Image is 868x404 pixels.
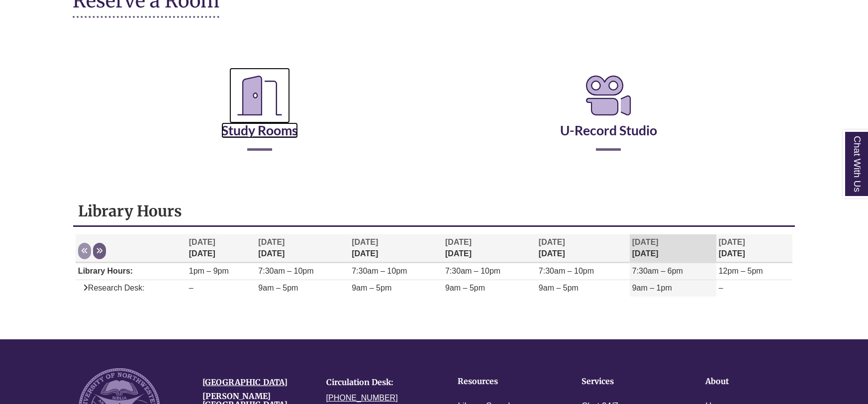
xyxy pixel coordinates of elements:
h4: Services [581,377,675,386]
span: 9am – 1pm [632,284,672,292]
span: – [719,284,723,292]
span: 7:30am – 10pm [445,267,500,275]
span: 7:30am – 10pm [258,267,313,275]
a: [GEOGRAPHIC_DATA] [202,377,288,387]
h4: Resources [458,377,551,386]
div: Library Hours [73,197,795,314]
h4: Circulation Desk: [326,378,435,387]
button: Next week [93,243,106,259]
span: 9am – 5pm [445,284,485,292]
span: [DATE] [445,238,472,246]
th: [DATE] [536,234,630,263]
a: [PHONE_NUMBER] [326,394,398,402]
span: 7:30am – 10pm [539,267,594,275]
span: [DATE] [258,238,285,246]
div: Reserve a Room [73,43,795,180]
span: 7:30am – 6pm [632,267,683,275]
a: U-Record Studio [560,98,657,138]
span: – [189,284,193,292]
th: [DATE] [349,234,443,263]
span: [DATE] [352,238,378,246]
th: [DATE] [716,234,792,263]
span: 9am – 5pm [539,284,579,292]
td: Library Hours: [76,263,187,280]
span: 1pm – 9pm [189,267,229,275]
h1: Library Hours [78,202,790,220]
th: [DATE] [630,234,716,263]
span: [DATE] [632,238,659,246]
th: [DATE] [187,234,256,263]
button: Previous week [78,243,91,259]
h4: About [705,377,798,386]
span: Research Desk: [78,284,145,292]
th: [DATE] [256,234,349,263]
span: 12pm – 5pm [719,267,763,275]
div: Libchat [73,324,795,329]
span: 9am – 5pm [258,284,298,292]
a: Study Rooms [221,98,298,138]
span: 7:30am – 10pm [352,267,407,275]
span: 9am – 5pm [352,284,391,292]
span: [DATE] [719,238,745,246]
span: [DATE] [189,238,215,246]
th: [DATE] [443,234,536,263]
span: [DATE] [539,238,565,246]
